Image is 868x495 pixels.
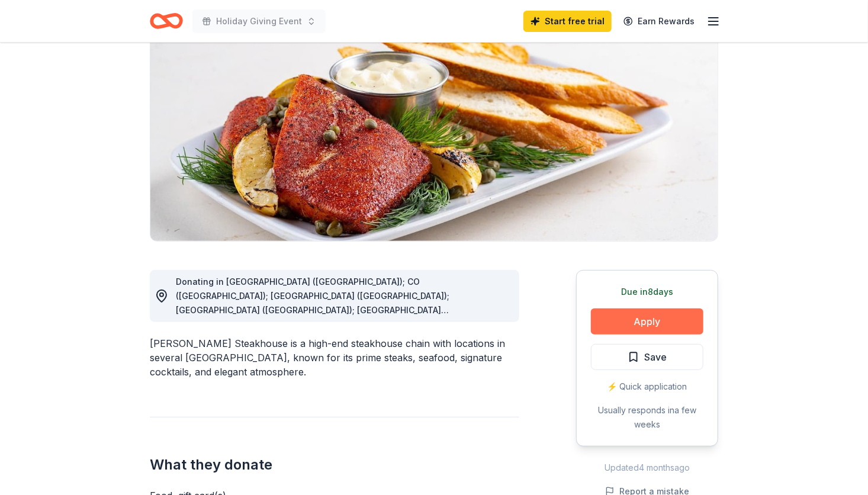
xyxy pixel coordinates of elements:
span: Save [644,349,667,365]
div: Usually responds in a few weeks [591,403,703,432]
a: Earn Rewards [616,11,702,32]
h2: What they donate [150,455,519,474]
a: Home [150,7,183,35]
button: Save [591,344,703,370]
a: Start free trial [523,11,612,32]
span: Holiday Giving Event [216,14,302,28]
button: Holiday Giving Event [192,9,326,33]
img: Image for Perry's Steakhouse [150,15,718,241]
div: ⚡️ Quick application [591,380,703,394]
div: Updated 4 months ago [576,461,718,475]
button: Apply [591,308,703,335]
div: Due in 8 days [591,285,703,299]
span: Donating in [GEOGRAPHIC_DATA] ([GEOGRAPHIC_DATA]); CO ([GEOGRAPHIC_DATA]); [GEOGRAPHIC_DATA] ([GE... [176,277,503,372]
div: [PERSON_NAME] Steakhouse is a high-end steakhouse chain with locations in several [GEOGRAPHIC_DAT... [150,336,519,379]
